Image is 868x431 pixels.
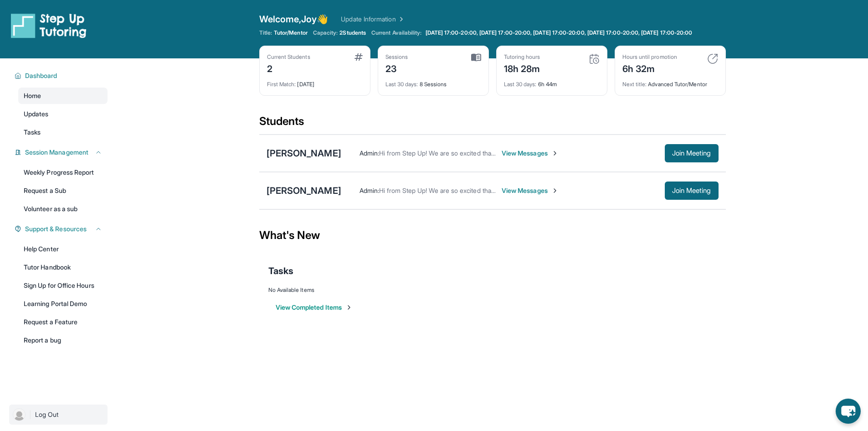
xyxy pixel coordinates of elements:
div: Sessions [385,53,408,61]
span: Join Meeting [672,151,711,156]
span: Admin : [360,187,379,194]
img: card [471,53,481,62]
img: user-img [13,408,26,421]
button: Join Meeting [665,182,719,200]
span: Current Availability: [371,29,421,36]
span: Next title : [622,81,647,88]
span: View Messages [502,186,559,195]
a: Weekly Progress Report [18,164,108,181]
span: [DATE] 17:00-20:00, [DATE] 17:00-20:00, [DATE] 17:00-20:00, [DATE] 17:00-20:00, [DATE] 17:00-20:00 [426,29,693,36]
div: [DATE] [267,75,363,88]
div: [PERSON_NAME] [267,184,341,197]
span: Session Management [25,148,88,157]
button: View Completed Items [276,303,353,312]
span: Home [24,91,41,100]
a: Report a bug [18,332,108,348]
button: chat-button [836,399,861,424]
span: Log Out [35,410,59,419]
img: logo [11,13,87,38]
span: Admin : [360,149,379,157]
div: Advanced Tutor/Mentor [622,75,718,88]
div: 2 [267,61,310,75]
span: Updates [24,109,49,119]
a: [DATE] 17:00-20:00, [DATE] 17:00-20:00, [DATE] 17:00-20:00, [DATE] 17:00-20:00, [DATE] 17:00-20:00 [424,29,694,36]
div: Hours until promotion [622,53,677,61]
button: Session Management [21,148,102,157]
div: 6h 44m [504,75,600,88]
a: Help Center [18,241,108,257]
a: Tasks [18,124,108,140]
span: 2 Students [339,29,366,36]
span: First Match : [267,81,296,88]
div: No Available Items [268,286,717,294]
div: 6h 32m [622,61,677,75]
a: Request a Sub [18,182,108,199]
a: Volunteer as a sub [18,201,108,217]
span: Capacity: [313,29,338,36]
span: Last 30 days : [504,81,537,88]
span: Title: [259,29,272,36]
div: Tutoring hours [504,53,540,61]
span: Tasks [24,128,41,137]
span: Last 30 days : [385,81,418,88]
img: card [589,53,600,64]
a: Sign Up for Office Hours [18,277,108,294]
button: Support & Resources [21,224,102,234]
span: View Messages [502,149,559,158]
button: Join Meeting [665,144,719,162]
div: 8 Sessions [385,75,481,88]
img: Chevron-Right [551,150,559,157]
span: Tasks [268,265,293,277]
div: Students [259,114,726,134]
span: Dashboard [25,71,57,80]
div: 18h 28m [504,61,540,75]
img: card [354,53,363,61]
div: [PERSON_NAME] [267,147,341,160]
a: Request a Feature [18,314,108,330]
a: Update Information [341,15,405,24]
button: Dashboard [21,71,102,80]
a: Learning Portal Demo [18,296,108,312]
span: Join Meeting [672,188,711,193]
div: 23 [385,61,408,75]
span: Welcome, Joy 👋 [259,13,329,26]
img: Chevron-Right [551,187,559,194]
div: Current Students [267,53,310,61]
div: What's New [259,215,726,255]
img: Chevron Right [396,15,405,24]
a: Tutor Handbook [18,259,108,275]
a: Updates [18,106,108,122]
a: |Log Out [9,405,108,425]
span: Tutor/Mentor [274,29,308,36]
span: Support & Resources [25,224,87,234]
span: | [29,409,31,420]
img: card [707,53,718,64]
a: Home [18,88,108,104]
